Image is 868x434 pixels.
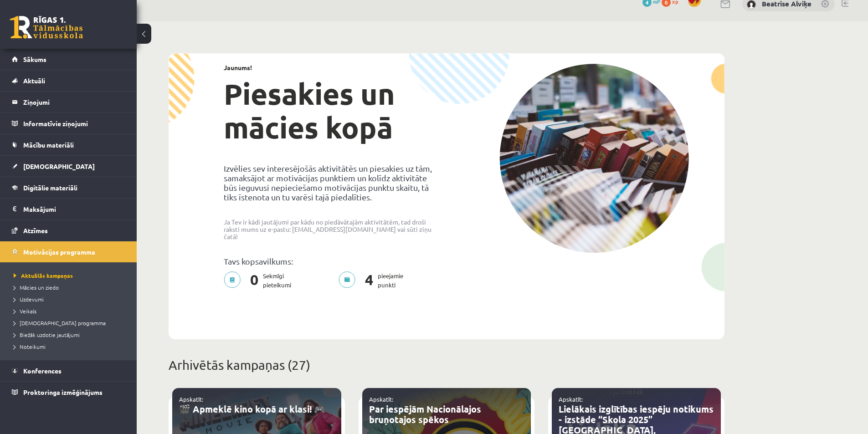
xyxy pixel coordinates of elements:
a: [DEMOGRAPHIC_DATA] programma [14,319,128,327]
span: Mācību materiāli [23,141,74,149]
a: Biežāk uzdotie jautājumi [14,331,128,339]
legend: Maksājumi [23,199,125,220]
a: Ziņojumi [12,92,125,112]
p: Arhivētās kampaņas (27) [169,356,724,375]
span: Veikals [14,307,36,315]
a: Sākums [12,49,125,70]
a: Motivācijas programma [12,241,125,262]
legend: Informatīvie ziņojumi [23,113,125,134]
a: Par iespējām Nacionālajos bruņotajos spēkos [369,403,481,425]
span: Aktuālās kampaņas [14,272,73,279]
p: Tavs kopsavilkums: [224,256,440,266]
span: [DEMOGRAPHIC_DATA] programma [14,319,106,327]
span: Noteikumi [14,343,46,350]
a: Maksājumi [12,199,125,220]
a: Aktuāli [12,70,125,91]
span: Proktoringa izmēģinājums [23,388,103,396]
span: 4 [360,271,378,290]
a: Uzdevumi [14,295,128,303]
img: campaign-image-1c4f3b39ab1f89d1fca25a8facaab35ebc8e40cf20aedba61fd73fb4233361ac.png [499,64,689,253]
a: 🎬 Apmeklē kino kopā ar klasi! 🎮 [179,403,325,415]
a: Konferences [12,360,125,381]
a: Atzīmes [12,220,125,241]
span: Atzīmes [23,226,48,235]
legend: Ziņojumi [23,92,125,112]
strong: Jaunums! [224,63,252,71]
span: Aktuāli [23,77,45,85]
a: Apskatīt: [179,395,203,403]
span: Biežāk uzdotie jautājumi [14,331,80,338]
a: Apskatīt: [369,395,393,403]
span: [DEMOGRAPHIC_DATA] [23,162,95,170]
a: Proktoringa izmēģinājums [12,382,125,403]
a: Aktuālās kampaņas [14,271,128,280]
a: Veikals [14,307,128,315]
span: Uzdevumi [14,296,44,303]
span: Motivācijas programma [23,248,95,256]
a: Noteikumi [14,342,128,351]
span: Digitālie materiāli [23,184,77,192]
span: Sākums [23,55,46,63]
a: Mācies un ziedo [14,283,128,291]
a: Apskatīt: [559,395,583,403]
p: Izvēlies sev interesējošās aktivitātēs un piesakies uz tām, samaksājot ar motivācijas punktiem un... [224,163,440,202]
p: Sekmīgi pieteikumi [224,271,297,290]
p: Ja Tev ir kādi jautājumi par kādu no piedāvātajām aktivitātēm, tad droši raksti mums uz e-pastu: ... [224,218,440,240]
a: Mācību materiāli [12,134,125,155]
a: [DEMOGRAPHIC_DATA] [12,156,125,177]
span: 0 [246,271,263,290]
p: pieejamie punkti [339,271,409,290]
h1: Piesakies un mācies kopā [224,77,440,144]
a: Digitālie materiāli [12,177,125,198]
span: Konferences [23,367,62,375]
span: Mācies un ziedo [14,284,59,291]
a: Rīgas 1. Tālmācības vidusskola [10,16,83,39]
a: Informatīvie ziņojumi [12,113,125,134]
